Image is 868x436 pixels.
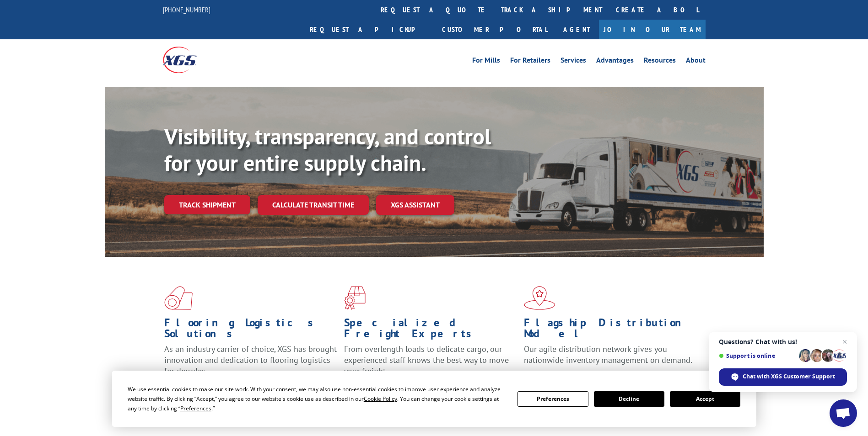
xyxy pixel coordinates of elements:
a: Advantages [596,57,634,67]
a: Track shipment [164,195,250,214]
button: Preferences [518,391,588,407]
div: Chat with XGS Customer Support [719,368,847,386]
span: As an industry carrier of choice, XGS has brought innovation and dedication to flooring logistics... [164,344,337,376]
h1: Flagship Distribution Model [524,317,697,344]
button: Accept [670,391,740,407]
img: xgs-icon-total-supply-chain-intelligence-red [164,286,193,310]
div: Open chat [830,399,857,427]
span: Our agile distribution network gives you nationwide inventory management on demand. [524,344,692,365]
h1: Specialized Freight Experts [344,317,517,344]
a: For Mills [472,57,500,67]
span: Close chat [839,336,850,347]
a: [PHONE_NUMBER] [163,5,210,14]
a: Calculate transit time [258,195,369,215]
a: Resources [644,57,676,67]
a: For Retailers [510,57,550,67]
a: Agent [554,20,599,39]
span: Support is online [719,352,796,359]
p: From overlength loads to delicate cargo, our experienced staff knows the best way to move your fr... [344,344,517,384]
a: About [686,57,706,67]
a: Join Our Team [599,20,706,39]
img: xgs-icon-flagship-distribution-model-red [524,286,555,310]
a: Services [561,57,586,67]
a: Request a pickup [303,20,435,39]
h1: Flooring Logistics Solutions [164,317,337,344]
a: XGS ASSISTANT [376,195,454,215]
div: Cookie Consent Prompt [112,371,756,427]
span: Preferences [180,404,211,412]
img: xgs-icon-focused-on-flooring-red [344,286,366,310]
span: Questions? Chat with us! [719,338,847,346]
b: Visibility, transparency, and control for your entire supply chain. [164,122,491,177]
span: Cookie Policy [364,395,397,403]
div: We use essential cookies to make our site work. With your consent, we may also use non-essential ... [128,384,507,413]
button: Decline [594,391,664,407]
a: Customer Portal [435,20,554,39]
span: Chat with XGS Customer Support [743,372,835,381]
